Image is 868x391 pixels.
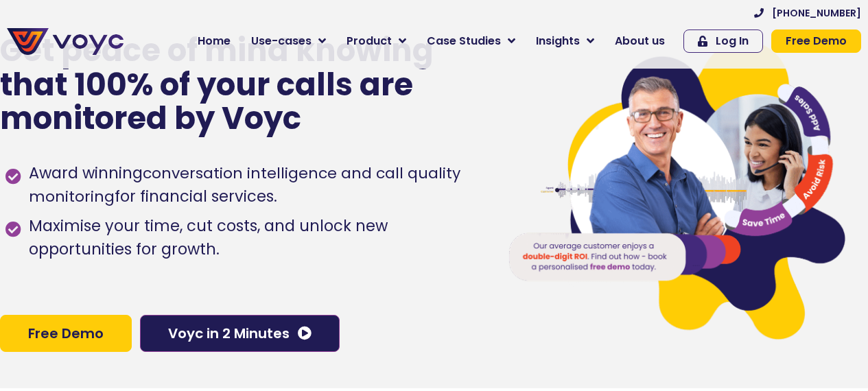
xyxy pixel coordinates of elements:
[347,33,392,49] span: Product
[417,27,526,55] a: Case Studies
[536,33,580,49] span: Insights
[187,27,241,55] a: Home
[786,36,847,47] span: Free Demo
[140,315,340,352] a: Voyc in 2 Minutes
[615,33,665,49] span: About us
[771,29,861,53] a: Free Demo
[683,29,763,53] a: Log In
[251,33,312,49] span: Use-cases
[754,8,861,18] a: [PHONE_NUMBER]
[336,27,417,55] a: Product
[716,36,749,47] span: Log In
[772,8,861,18] span: [PHONE_NUMBER]
[28,327,104,340] span: Free Demo
[605,27,675,55] a: About us
[168,327,290,340] span: Voyc in 2 Minutes
[29,163,460,207] h1: conversation intelligence and call quality monitoring
[7,28,124,55] img: voyc-full-logo
[241,27,336,55] a: Use-cases
[25,215,481,261] span: Maximise your time, cut costs, and unlock new opportunities for growth.
[198,33,231,49] span: Home
[427,33,501,49] span: Case Studies
[25,162,481,209] span: Award winning for financial services.
[526,27,605,55] a: Insights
